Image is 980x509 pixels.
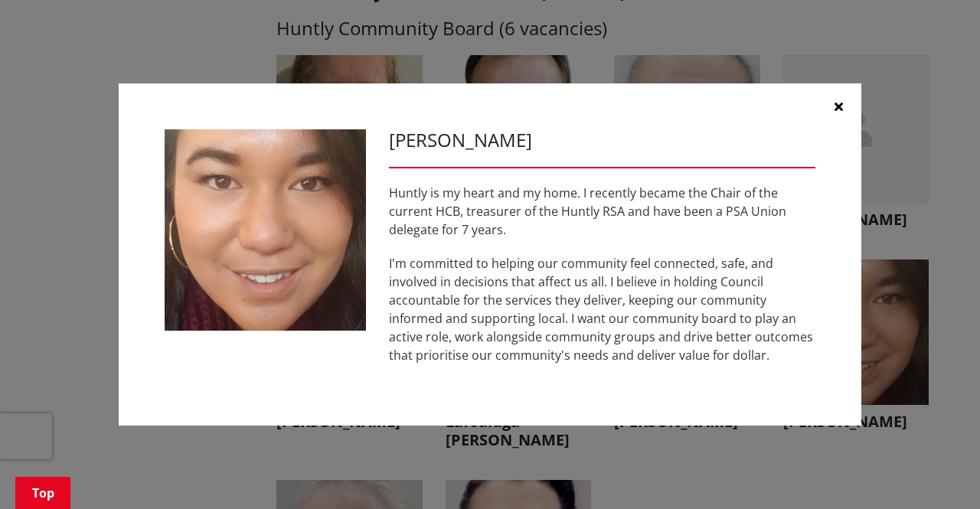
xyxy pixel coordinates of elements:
iframe: Messenger Launcher [910,445,965,500]
p: I'm committed to helping our community feel connected, safe, and involved in decisions that affec... [389,254,815,364]
img: WO-B-HU__WAWATAI_E__XerB5 [165,129,366,331]
p: Huntly is my heart and my home. I recently became the Chair of the current HCB, treasurer of the ... [389,184,815,239]
h3: [PERSON_NAME] [389,129,815,152]
a: Top [15,477,70,509]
